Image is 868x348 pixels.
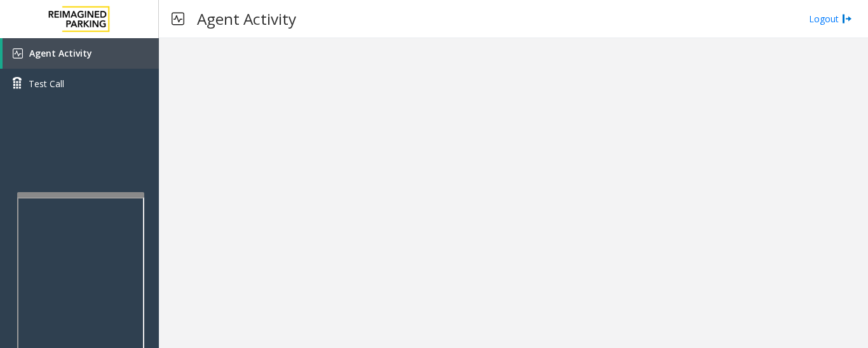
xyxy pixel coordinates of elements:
a: Logout [809,12,852,25]
img: logout [842,12,852,25]
img: 'icon' [13,48,23,59]
h3: Agent Activity [191,3,302,34]
span: Test Call [29,77,64,90]
span: Agent Activity [29,47,92,59]
img: pageIcon [172,3,184,34]
a: Agent Activity [3,38,159,69]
